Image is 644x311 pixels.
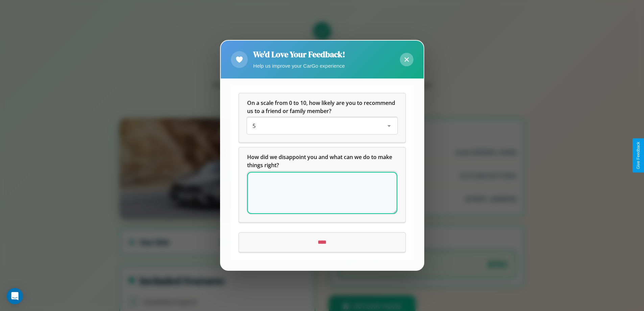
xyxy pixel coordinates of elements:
div: Open Intercom Messenger [7,288,23,304]
div: On a scale from 0 to 10, how likely are you to recommend us to a friend or family member? [247,118,397,134]
div: On a scale from 0 to 10, how likely are you to recommend us to a friend or family member? [239,94,405,142]
h5: On a scale from 0 to 10, how likely are you to recommend us to a friend or family member? [247,99,397,115]
div: Give Feedback [636,142,641,169]
span: On a scale from 0 to 10, how likely are you to recommend us to a friend or family member? [247,99,397,115]
p: Help us improve your CarGo experience [253,61,345,70]
span: 5 [253,123,256,130]
h2: We'd Love Your Feedback! [253,49,345,60]
span: How did we disappoint you and what can we do to make things right? [247,154,393,169]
